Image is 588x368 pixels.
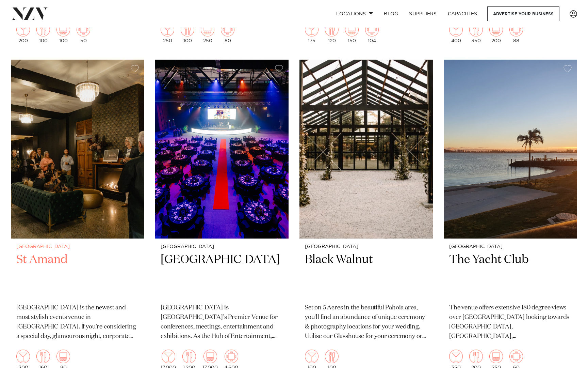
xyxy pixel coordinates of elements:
img: cocktail.png [449,23,463,36]
h2: [GEOGRAPHIC_DATA] [161,252,283,298]
img: theatre.png [489,23,503,36]
div: 350 [469,23,483,43]
small: [GEOGRAPHIC_DATA] [449,244,572,249]
small: [GEOGRAPHIC_DATA] [161,244,283,249]
div: 100 [56,23,70,43]
img: cocktail.png [16,23,30,36]
div: 100 [36,23,50,43]
div: 250 [161,23,174,43]
div: 200 [16,23,30,43]
img: dining.png [36,23,50,36]
small: [GEOGRAPHIC_DATA] [305,244,427,249]
div: 200 [489,23,503,43]
img: dining.png [325,350,339,363]
img: cocktail.png [305,23,318,36]
div: 250 [201,23,214,43]
img: meeting.png [77,23,90,36]
a: SUPPLIERS [404,6,442,21]
h2: Black Walnut [305,252,427,298]
a: Advertise your business [487,6,559,21]
img: meeting.png [225,350,238,363]
small: [GEOGRAPHIC_DATA] [16,244,139,249]
img: theatre.png [56,23,70,36]
div: 104 [365,23,379,43]
p: [GEOGRAPHIC_DATA] is the newest and most stylish events venue in [GEOGRAPHIC_DATA]. If you're con... [16,303,139,341]
img: meeting.png [509,350,523,363]
p: [GEOGRAPHIC_DATA] is [GEOGRAPHIC_DATA]’s Premier Venue for conferences, meetings, entertainment a... [161,303,283,341]
p: The venue offers extensive 180 degree views over [GEOGRAPHIC_DATA] looking towards [GEOGRAPHIC_DA... [449,303,572,341]
a: Locations [331,6,378,21]
div: 150 [345,23,359,43]
p: Set on 5 Acres in the beautiful Pahoia area, you'll find an abundance of unique ceremony & photog... [305,303,427,341]
div: 80 [221,23,234,43]
img: dining.png [181,23,194,36]
img: cocktail.png [162,350,175,363]
div: 175 [305,23,318,43]
img: theatre.png [56,350,70,363]
div: 50 [77,23,90,43]
img: meeting.png [365,23,379,36]
div: 100 [181,23,194,43]
img: theatre.png [201,23,214,36]
h2: St Amand [16,252,139,298]
img: theatre.png [203,350,217,363]
img: dining.png [469,23,483,36]
img: theatre.png [489,350,503,363]
div: 400 [449,23,463,43]
img: cocktail.png [305,350,318,363]
img: dining.png [36,350,50,363]
img: meeting.png [509,23,523,36]
img: dining.png [325,23,339,36]
img: cocktail.png [16,350,30,363]
img: cocktail.png [449,350,463,363]
img: meeting.png [221,23,234,36]
img: cocktail.png [161,23,174,36]
a: Capacities [442,6,483,21]
img: nzv-logo.png [11,7,48,20]
div: 88 [509,23,523,43]
h2: The Yacht Club [449,252,572,298]
a: BLOG [378,6,404,21]
div: 120 [325,23,339,43]
img: dining.png [182,350,196,363]
img: dining.png [469,350,483,363]
img: theatre.png [345,23,359,36]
